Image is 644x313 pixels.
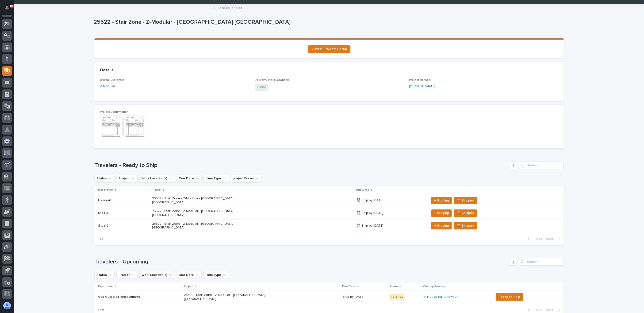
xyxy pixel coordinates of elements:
[139,271,175,279] button: Work Location(s)
[184,284,194,289] p: Project
[431,209,452,217] button: ← Staging
[308,45,350,53] a: View in Projects Portal
[116,175,138,182] button: Project
[218,5,242,10] a: Back toHandrail
[139,175,175,182] button: Work Location(s)
[434,198,449,203] span: ← Staging
[100,84,115,89] a: Z-Modular
[203,175,229,182] button: Item Type
[100,68,114,73] h2: Details
[519,162,564,169] input: Search
[390,294,404,300] div: To Shop
[100,79,124,81] span: Billable Customer
[2,301,12,311] button: users-avatar
[98,294,141,299] p: Gap Guardrail Replacement
[409,84,435,89] a: [PERSON_NAME]
[98,224,148,228] p: Stair C
[454,222,477,229] button: 📦 Shipped
[499,294,520,300] span: Ready to Ship
[434,210,449,216] span: ← Staging
[116,271,138,279] button: Project
[311,47,347,51] span: View in Projects Portal
[177,271,202,279] button: Due Date
[94,162,508,169] h1: Travelers - Ready to Ship
[184,293,266,301] p: 25522 - Stair Zone - Z-Modular - [GEOGRAPHIC_DATA] [GEOGRAPHIC_DATA]
[423,284,445,289] p: Coating Process
[457,198,474,203] span: 📦 Shipped
[424,295,458,299] a: In-House Paint/Powder
[98,211,148,215] p: Stair A
[357,211,426,215] p: ⏰ Ship by [DATE]
[431,197,452,204] button: ← Staging
[94,194,564,207] tr: Handrail25522 - Stair Zone - Z-Modular - [GEOGRAPHIC_DATA] [GEOGRAPHIC_DATA]⏰ Ship by [DATE]← Sta...
[434,223,449,228] span: ← Staging
[457,223,474,228] span: 📦 Shipped
[152,187,161,193] p: Project
[357,224,426,228] p: ⏰ Ship by [DATE]
[94,233,108,245] p: 1 of 1
[152,222,234,230] p: 25522 - Stair Zone - Z-Modular - [GEOGRAPHIC_DATA] [GEOGRAPHIC_DATA]
[342,284,355,289] p: Due Date
[98,198,148,202] p: Handrail
[454,197,477,204] button: 📦 Shipped
[98,187,114,193] p: Description
[544,308,564,312] button: Next
[203,271,229,279] button: Item Type
[457,210,474,216] span: 📦 Shipped
[98,284,114,289] p: Description
[94,271,115,279] button: Status
[532,237,542,241] span: Back
[152,209,234,217] p: 25522 - Stair Zone - Z-Modular - [GEOGRAPHIC_DATA] [GEOGRAPHIC_DATA]
[94,19,563,26] p: 25522 - Stair Zone - Z-Modular - [GEOGRAPHIC_DATA] [GEOGRAPHIC_DATA]
[257,85,266,90] a: Z-Mod
[94,207,564,220] tr: Stair A25522 - Stair Zone - Z-Modular - [GEOGRAPHIC_DATA] [GEOGRAPHIC_DATA]⏰ Ship by [DATE]← Stag...
[524,237,544,241] button: Back
[231,175,261,182] button: projectCrews
[343,295,386,299] p: Ship by [DATE]
[519,258,564,266] input: Search
[94,259,508,265] h1: Travelers - Upcoming
[6,6,12,13] div: Notifications81
[10,4,13,8] p: 81
[524,308,544,312] button: Back
[532,308,542,312] span: Back
[100,111,128,113] span: Project Confirmation
[546,308,556,312] span: Next
[454,209,477,217] button: 📦 Shipped
[496,293,523,301] button: Ready to Ship
[409,79,431,81] span: Project Manager
[431,222,452,229] button: ← Staging
[357,198,426,202] p: ⏰ Ship by [DATE]
[255,79,291,81] span: Delivery / Work Location(s)
[544,237,564,241] button: Next
[177,175,202,182] button: Due Date
[94,175,115,182] button: Status
[546,237,556,241] span: Next
[2,3,12,13] button: Notifications
[94,291,564,303] tr: Gap Guardrail ReplacementGap Guardrail Replacement 25522 - Stair Zone - Z-Modular - [GEOGRAPHIC_D...
[94,219,564,232] tr: Stair C25522 - Stair Zone - Z-Modular - [GEOGRAPHIC_DATA] [GEOGRAPHIC_DATA]⏰ Ship by [DATE]← Stag...
[152,197,234,205] p: 25522 - Stair Zone - Z-Modular - [GEOGRAPHIC_DATA] [GEOGRAPHIC_DATA]
[389,284,398,289] p: Status
[356,187,369,193] p: Due Date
